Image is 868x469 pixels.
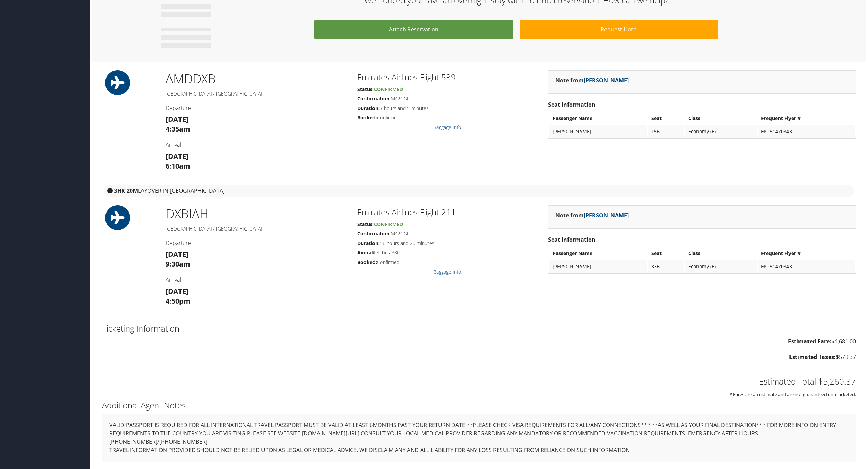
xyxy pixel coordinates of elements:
th: Seat [648,112,684,125]
strong: Note from [555,211,629,219]
span: Confirmed [374,86,403,92]
strong: 3HR 20M [114,187,138,195]
p: TRAVEL INFORMATION PROVIDED SHOULD NOT BE RELIED UPON AS LEGAL OR MEDICAL ADVICE. WE DISCLAIM ANY... [109,446,849,455]
strong: Estimated Taxes: [789,353,836,361]
h5: 3 hours and 5 minutes [357,105,538,112]
strong: [DATE] [166,115,188,124]
h5: M42CGF [357,95,538,102]
td: [PERSON_NAME] [549,125,647,138]
td: EK251470343 [758,260,855,273]
strong: Booked: [357,259,377,265]
strong: Seat Information [548,236,595,243]
h5: [GEOGRAPHIC_DATA] / [GEOGRAPHIC_DATA] [166,90,347,97]
strong: Confirmation: [357,95,391,102]
td: 33B [648,260,684,273]
strong: [DATE] [166,250,188,259]
h2: Emirates Airlines Flight 211 [357,206,538,218]
td: Economy (E) [685,260,757,273]
strong: Duration: [357,240,380,246]
p: $4,681.00 [102,337,856,346]
div: layover in [GEOGRAPHIC_DATA] [104,185,854,197]
h2: Ticketing Information [102,323,856,334]
h2: Emirates Airlines Flight 539 [357,71,538,83]
strong: [DATE] [166,287,188,296]
th: Frequent Flyer # [758,112,855,125]
p: $579.37 [102,353,856,362]
h5: 16 hours and 20 minutes [357,240,538,247]
strong: Confirmation: [357,230,391,237]
strong: Status: [357,221,374,227]
strong: 9:30am [166,259,190,269]
th: Frequent Flyer # [758,247,855,260]
a: Attach Reservation [314,20,513,39]
strong: Note from [555,76,629,84]
td: 15B [648,125,684,138]
h5: M42CGF [357,230,538,237]
span: Confirmed [374,221,403,227]
strong: 6:10am [166,161,190,171]
h5: [GEOGRAPHIC_DATA] / [GEOGRAPHIC_DATA] [166,225,347,232]
h5: Airbus 380 [357,249,538,256]
th: Seat [648,247,684,260]
a: [PERSON_NAME] [584,76,629,84]
strong: [DATE] [166,152,188,161]
h4: Arrival [166,276,347,283]
strong: Booked: [357,114,377,121]
strong: 4:50pm [166,296,191,306]
strong: Duration: [357,105,380,111]
h5: Confirmed [357,114,538,121]
th: Passenger Name [549,247,647,260]
a: Baggage Info [433,124,461,130]
h4: Departure [166,104,347,112]
h2: Additional Agent Notes [102,399,856,411]
a: Baggage Info [433,269,461,275]
th: Class [685,112,757,125]
td: Economy (E) [685,125,757,138]
td: [PERSON_NAME] [549,260,647,273]
strong: Estimated Fare: [788,337,831,345]
th: Passenger Name [549,112,647,125]
h4: Arrival [166,141,347,148]
h4: Departure [166,239,347,247]
th: Class [685,247,757,260]
h5: Confirmed [357,259,538,266]
strong: 4:35am [166,124,190,134]
td: EK251470343 [758,125,855,138]
h1: AMD DXB [166,70,347,88]
strong: Aircraft: [357,249,377,256]
h2: Estimated Total $5,260.37 [102,376,856,387]
strong: Status: [357,86,374,92]
strong: Seat Information [548,101,595,108]
div: VALID PASSPORT IS REQUIRED FOR ALL INTERNATIONAL TRAVEL PASSPORT MUST BE VALID AT LEAST 6MONTHS P... [102,414,856,462]
a: Request Hotel [520,20,718,39]
small: * Fares are an estimate and are not guaranteed until ticketed. [730,391,856,397]
h1: DXB IAH [166,205,347,223]
a: [PERSON_NAME] [584,211,629,219]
